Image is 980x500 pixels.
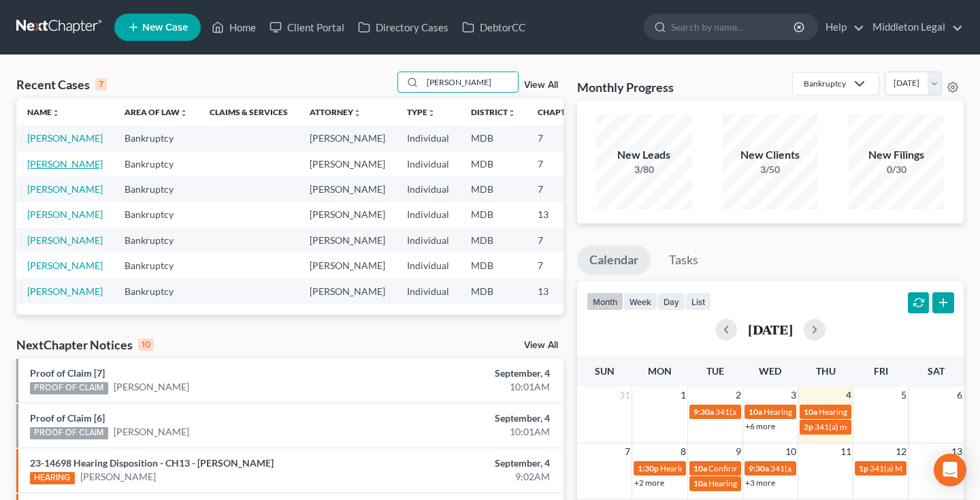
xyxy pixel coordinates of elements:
[577,79,674,95] h3: Monthly Progress
[745,421,775,431] a: +6 more
[749,407,762,417] span: 10a
[715,407,847,417] span: 341(a) meeting for [PERSON_NAME]
[859,463,868,473] span: 1p
[524,80,558,90] a: View All
[839,443,853,460] span: 11
[396,253,460,278] td: Individual
[396,228,460,253] td: Individual
[770,463,902,473] span: 341(a) meeting for [PERSON_NAME]
[460,151,527,176] td: MDB
[30,427,108,439] div: PROOF OF CLAIM
[527,202,595,228] td: 13
[950,443,964,460] span: 13
[30,367,105,379] a: Proof of Claim [7]
[407,107,436,117] a: Typeunfold_more
[310,107,361,117] a: Attorneyunfold_more
[648,365,672,377] span: Mon
[874,365,888,377] span: Fri
[460,176,527,202] td: MDB
[849,163,944,176] div: 0/30
[460,279,527,304] td: MDB
[27,234,103,246] a: [PERSON_NAME]
[27,260,103,271] a: [PERSON_NAME]
[16,76,107,93] div: Recent Cases
[679,387,687,403] span: 1
[138,339,154,351] div: 10
[693,407,714,417] span: 9:30a
[849,147,944,163] div: New Filings
[30,457,274,469] a: 23-14698 Hearing Disposition - CH13 - [PERSON_NAME]
[299,125,396,151] td: [PERSON_NAME]
[815,422,946,432] span: 341(a) meeting for [PERSON_NAME]
[385,425,549,439] div: 10:01AM
[804,407,817,417] span: 10a
[114,425,189,439] a: [PERSON_NAME]
[657,245,710,275] a: Tasks
[114,253,199,278] td: Bankruptcy
[114,279,199,304] td: Bankruptcy
[819,15,864,40] a: Help
[27,285,103,297] a: [PERSON_NAME]
[460,253,527,278] td: MDB
[27,132,103,144] a: [PERSON_NAME]
[928,365,945,377] span: Sat
[587,292,623,311] button: month
[819,407,925,417] span: Hearing for [PERSON_NAME]
[527,125,595,151] td: 7
[595,365,615,377] span: Sun
[396,202,460,228] td: Individual
[749,463,769,473] span: 9:30a
[30,472,75,484] div: HEARING
[114,202,199,228] td: Bankruptcy
[845,387,853,403] span: 4
[527,151,595,176] td: 7
[385,411,549,425] div: September, 4
[708,478,815,488] span: Hearing for [PERSON_NAME]
[385,380,549,394] div: 10:01AM
[527,279,595,304] td: 13
[679,443,687,460] span: 8
[577,245,651,275] a: Calendar
[657,292,685,311] button: day
[508,109,516,117] i: unfold_more
[460,228,527,253] td: MDB
[623,292,657,311] button: week
[80,470,156,484] a: [PERSON_NAME]
[693,478,707,488] span: 10a
[385,456,549,470] div: September, 4
[125,107,188,117] a: Area of Lawunfold_more
[685,292,711,311] button: list
[894,443,908,460] span: 12
[460,125,527,151] td: MDB
[634,478,664,488] a: +2 more
[708,463,863,473] span: Confirmation hearing for [PERSON_NAME]
[759,365,781,377] span: Wed
[95,78,107,91] div: 7
[299,253,396,278] td: [PERSON_NAME]
[30,382,108,394] div: PROOF OF CLAIM
[527,253,595,278] td: 7
[596,163,691,176] div: 3/80
[934,454,966,486] div: Open Intercom Messenger
[734,387,742,403] span: 2
[351,15,455,40] a: Directory Cases
[524,341,558,350] a: View All
[527,176,595,202] td: 7
[745,478,775,488] a: +3 more
[396,279,460,304] td: Individual
[299,279,396,304] td: [PERSON_NAME]
[180,109,188,117] i: unfold_more
[396,151,460,176] td: Individual
[52,109,60,117] i: unfold_more
[299,176,396,202] td: [PERSON_NAME]
[114,176,199,202] td: Bankruptcy
[816,365,836,377] span: Thu
[205,15,263,40] a: Home
[764,407,870,417] span: Hearing for [PERSON_NAME]
[460,202,527,228] td: MDB
[27,107,60,117] a: Nameunfold_more
[427,109,436,117] i: unfold_more
[804,422,813,432] span: 2p
[623,443,632,460] span: 7
[396,176,460,202] td: Individual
